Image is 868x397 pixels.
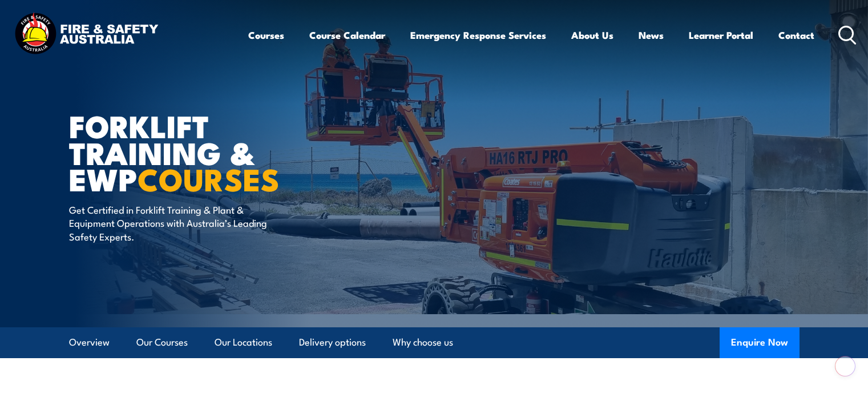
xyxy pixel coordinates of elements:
[639,20,664,50] a: News
[720,327,800,358] button: Enquire Now
[571,20,613,50] a: About Us
[69,203,277,243] p: Get Certified in Forklift Training & Plant & Equipment Operations with Australia’s Leading Safety...
[215,327,272,358] a: Our Locations
[69,112,351,192] h1: Forklift Training & EWP
[393,327,453,358] a: Why choose us
[778,20,814,50] a: Contact
[69,327,110,358] a: Overview
[299,327,366,358] a: Delivery options
[410,20,546,50] a: Emergency Response Services
[309,20,385,50] a: Course Calendar
[689,20,753,50] a: Learner Portal
[138,154,280,202] strong: COURSES
[248,20,284,50] a: Courses
[136,327,188,358] a: Our Courses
